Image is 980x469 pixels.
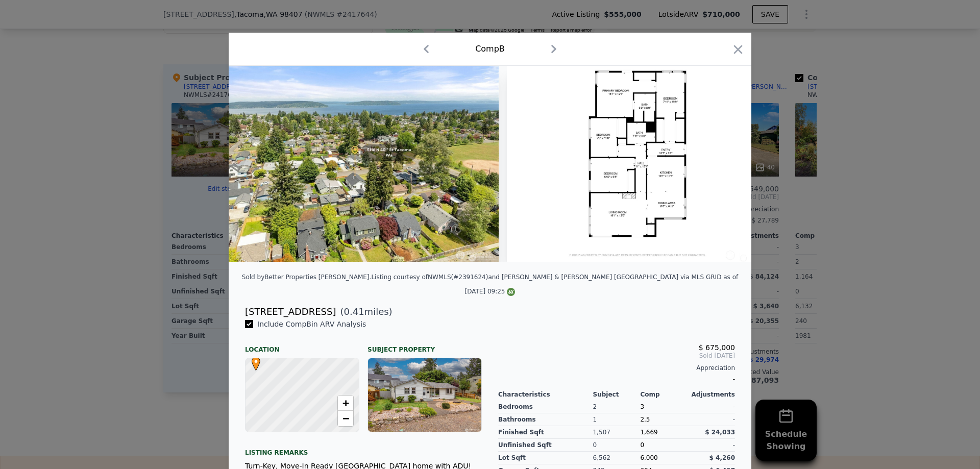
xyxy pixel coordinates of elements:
span: 0.41 [344,306,364,317]
div: Characteristics [498,390,593,399]
div: 1,507 [593,426,641,439]
div: Lot Sqft [498,452,593,464]
img: Property Img [507,66,768,262]
div: Sold by Better Properties [PERSON_NAME] . [242,274,372,281]
a: Zoom out [338,411,353,426]
div: 1 [593,413,641,426]
div: Comp [640,390,688,399]
div: - [688,401,735,413]
span: Include Comp B in ARV Analysis [253,320,370,328]
span: + [342,397,349,409]
div: Bedrooms [498,401,593,413]
div: 0 [593,439,641,452]
span: 0 [640,441,644,449]
span: • [249,354,263,369]
div: • [249,357,255,363]
div: Listing courtesy of NWMLS (#2391624) and [PERSON_NAME] & [PERSON_NAME] [GEOGRAPHIC_DATA] via MLS ... [371,274,738,295]
div: Finished Sqft [498,426,593,439]
span: Sold [DATE] [498,352,735,360]
div: 2 [593,401,641,413]
div: Subject [593,390,641,399]
span: $ 24,033 [705,429,735,436]
span: $ 675,000 [699,343,735,352]
div: Unfinished Sqft [498,439,593,452]
span: 3 [640,403,644,410]
div: [STREET_ADDRESS] [245,305,336,319]
img: NWMLS Logo [507,288,515,296]
div: Bathrooms [498,413,593,426]
div: - [688,439,735,452]
div: - [498,372,735,386]
div: Adjustments [688,390,735,399]
a: Zoom in [338,396,353,411]
div: Subject Property [367,337,482,354]
div: Location [245,337,359,354]
div: 2.5 [640,413,688,426]
div: Listing remarks [245,440,482,457]
div: Comp B [475,43,505,55]
span: 6,000 [640,454,657,461]
span: $ 4,260 [709,454,735,461]
div: Appreciation [498,364,735,372]
span: − [342,412,349,425]
span: 1,669 [640,429,657,436]
img: Property Img [204,66,498,262]
span: ( miles) [336,305,392,319]
div: 6,562 [593,452,641,464]
div: - [688,413,735,426]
